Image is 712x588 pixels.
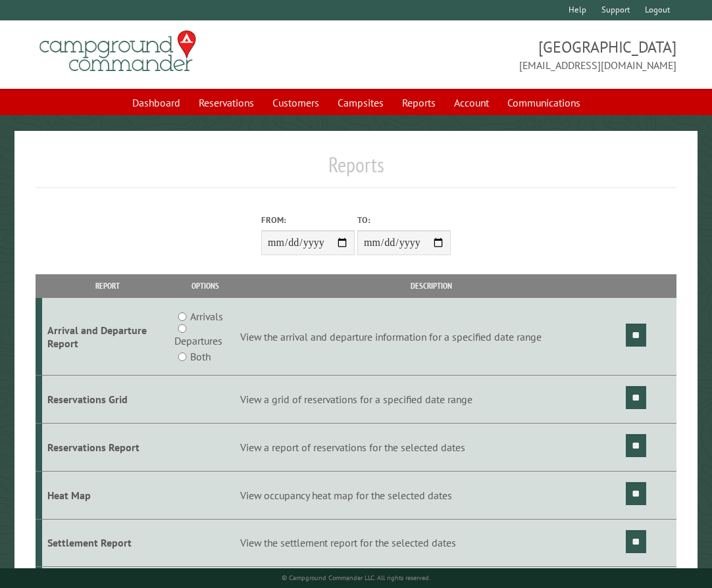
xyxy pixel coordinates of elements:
img: Campground Commander [36,26,200,77]
h1: Reports [36,152,676,188]
a: Reports [394,90,444,115]
td: Reservations Report [42,423,172,471]
a: Campsites [330,90,392,115]
td: View the arrival and departure information for a specified date range [238,298,624,376]
a: Customers [265,90,327,115]
a: Account [446,90,497,115]
td: Arrival and Departure Report [42,298,172,376]
td: View occupancy heat map for the selected dates [238,471,624,519]
label: Both [190,349,211,364]
td: View a report of reservations for the selected dates [238,423,624,471]
td: View a grid of reservations for a specified date range [238,376,624,424]
td: Reservations Grid [42,376,172,424]
label: Arrivals [190,308,223,324]
th: Report [42,274,172,297]
span: [GEOGRAPHIC_DATA] [EMAIL_ADDRESS][DOMAIN_NAME] [356,36,676,73]
td: Settlement Report [42,519,172,567]
label: From: [261,214,355,226]
th: Options [172,274,238,297]
a: Dashboard [124,90,188,115]
th: Description [238,274,624,297]
td: View the settlement report for the selected dates [238,519,624,567]
td: Heat Map [42,471,172,519]
label: To: [357,214,451,226]
small: © Campground Commander LLC. All rights reserved. [282,574,430,582]
a: Communications [499,90,588,115]
a: Reservations [191,90,262,115]
label: Departures [174,333,222,349]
